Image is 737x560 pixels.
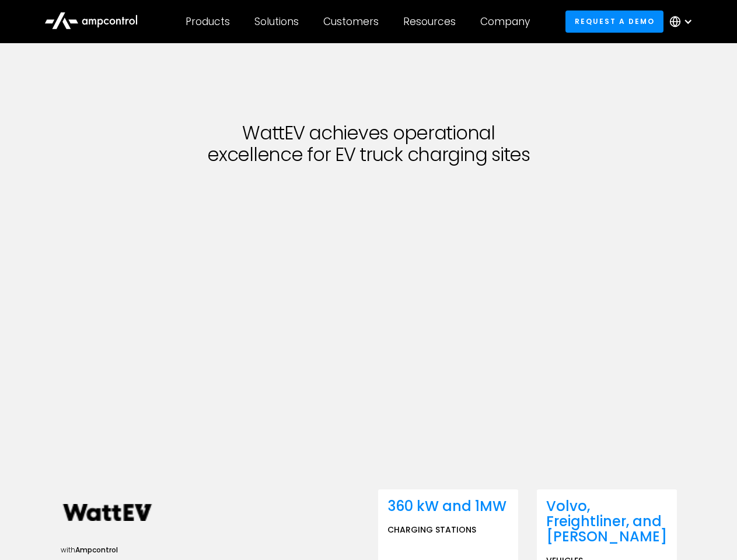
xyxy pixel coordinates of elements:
div: Company [480,15,530,28]
div: Products [186,15,230,28]
div: 360 kW and 1MW [387,499,507,514]
div: Customers [323,15,379,28]
p: Charging stations [387,523,476,536]
iframe: WattEV (full) uses Ampcontrol for truck charging [112,173,626,461]
div: with [61,545,259,555]
div: Solutions [254,15,299,28]
span: Ampcontrol [75,545,118,555]
div: Resources [403,15,456,28]
div: Volvo, Freightliner, and [PERSON_NAME] [546,499,668,545]
a: Request a demo [565,10,663,32]
h1: WattEV achieves operational excellence for EV truck charging sites [112,123,626,166]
